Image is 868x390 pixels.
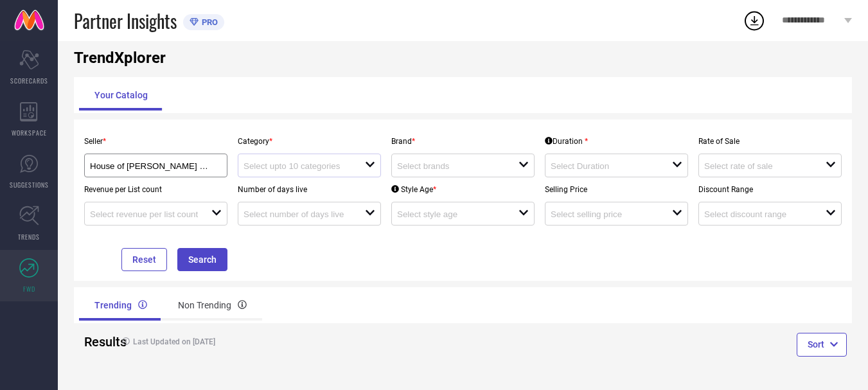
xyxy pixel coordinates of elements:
[551,161,660,171] input: Select Duration
[397,161,506,171] input: Select brands
[74,49,852,67] h1: TrendXplorer
[23,284,35,294] span: FWD
[116,337,421,346] h4: Last Updated on [DATE]
[84,185,227,194] p: Revenue per List count
[121,248,167,271] button: Reset
[163,290,262,321] div: Non Trending
[704,209,813,219] input: Select discount range
[90,159,222,172] div: House of Jangid ( 35857 )
[698,185,842,194] p: Discount Range
[238,185,381,194] p: Number of days live
[391,185,436,194] div: Style Age
[90,209,199,219] input: Select revenue per list count
[84,334,105,350] h2: Results
[84,137,227,146] p: Seller
[397,209,506,219] input: Select style age
[10,76,48,85] span: SCORECARDS
[698,137,842,146] p: Rate of Sale
[391,137,535,146] p: Brand
[244,209,353,219] input: Select number of days live
[10,180,49,190] span: SUGGESTIONS
[551,209,660,219] input: Select selling price
[238,137,381,146] p: Category
[74,8,177,34] span: Partner Insights
[545,185,688,194] p: Selling Price
[244,161,353,171] input: Select upto 10 categories
[79,290,163,321] div: Trending
[743,9,766,32] div: Open download list
[18,232,40,242] span: TRENDS
[79,80,163,111] div: Your Catalog
[797,333,847,356] button: Sort
[704,161,813,171] input: Select rate of sale
[12,128,47,137] span: WORKSPACE
[177,248,227,271] button: Search
[199,17,218,27] span: PRO
[545,137,588,146] div: Duration
[90,161,209,171] input: Select seller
